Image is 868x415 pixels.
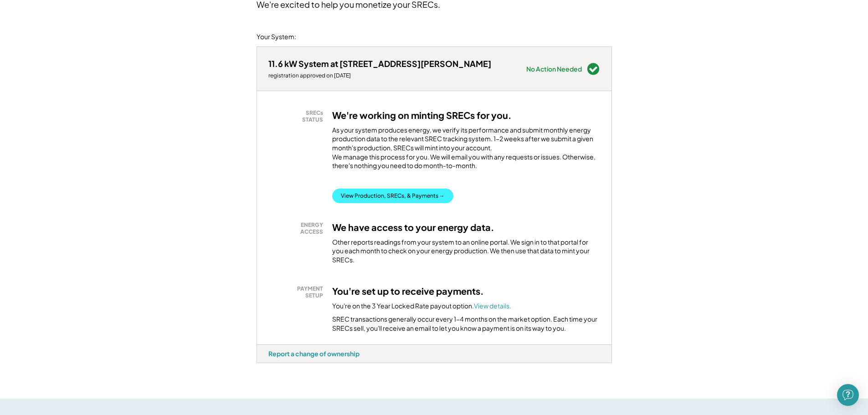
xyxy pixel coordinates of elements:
h3: We have access to your energy data. [332,221,494,233]
div: ENERGY ACCESS [273,221,323,236]
div: Open Intercom Messenger [837,384,859,406]
h3: You're set up to receive payments. [332,285,484,297]
div: No Action Needed [526,66,582,72]
div: SRECs STATUS [273,109,323,123]
div: Your System: [257,32,296,41]
div: e5lu5ydl - VA Distributed [257,363,288,367]
div: 11.6 kW System at [STREET_ADDRESS][PERSON_NAME] [268,58,491,69]
button: View Production, SRECs, & Payments → [332,189,453,203]
div: As your system produces energy, we verify its performance and submit monthly energy production da... [332,126,600,175]
div: PAYMENT SETUP [273,285,323,299]
div: Report a change of ownership [268,349,360,358]
div: SREC transactions generally occur every 1-4 months on the market option. Each time your SRECs sel... [332,315,600,333]
div: Other reports readings from your system to an online portal. We sign in to that portal for you ea... [332,238,600,265]
a: View details. [474,302,511,310]
h3: We're working on minting SRECs for you. [332,109,512,121]
div: You're on the 3 Year Locked Rate payout option. [332,302,511,311]
div: registration approved on [DATE] [268,72,491,79]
